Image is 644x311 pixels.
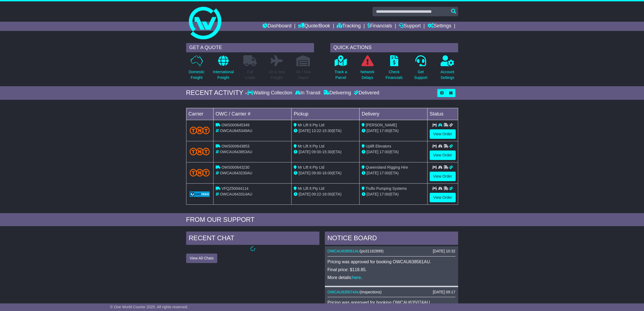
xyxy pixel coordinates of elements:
span: 15:30 [322,129,332,133]
span: 17:00 [380,171,389,175]
td: Carrier [186,108,213,120]
span: Mr Lift It Pty Ltd [298,144,324,148]
span: Mr Lift It Pty Ltd [298,186,324,191]
span: 16:00 [322,192,332,196]
p: Check Financials [386,69,403,81]
span: 17:00 [380,150,389,154]
a: DomesticFreight [188,55,205,84]
a: GetSupport [414,55,428,84]
a: Settings [428,22,451,31]
a: Quote/Book [298,22,330,31]
span: [DATE] [367,171,378,175]
span: [DATE] [299,150,310,154]
a: Dashboard [263,22,292,31]
p: Air / Sea Depot [296,69,311,81]
span: 09:00 [312,171,321,175]
div: (ETA) [362,128,425,134]
p: Full Loads [243,69,257,81]
span: 16:00 [322,171,332,175]
span: Inspections [361,290,380,294]
span: Mr Lift It Pty Ltd [298,123,324,127]
p: Air & Sea Freight [269,69,285,81]
div: In Transit [294,90,322,96]
div: ( ) [328,290,455,294]
a: Support [399,22,421,31]
a: InternationalFreight [213,55,234,84]
span: [DATE] [367,192,378,196]
img: GetCarrierServiceLogo [190,191,210,197]
span: [DATE] [299,129,310,133]
span: [DATE] [367,150,378,154]
div: RECENT CHAT [186,232,319,246]
span: 09:22 [312,192,321,196]
span: [DATE] [367,129,378,133]
a: AccountSettings [440,55,455,84]
a: OWCAU638561AU [328,249,360,253]
span: [DATE] [299,171,310,175]
div: Delivering [322,90,352,96]
div: Delivered [352,90,379,96]
div: - (ETA) [294,191,357,197]
span: Truflo Pumping Systems [366,186,407,191]
div: FROM OUR SUPPORT [186,216,458,224]
button: View All Chats [186,254,217,263]
div: - (ETA) [294,149,357,155]
p: Get Support [414,69,427,81]
div: GET A QUOTE [186,43,314,52]
div: - (ETA) [294,128,357,134]
span: 09:00 [312,150,321,154]
span: OWCAU643314AU [220,192,252,196]
span: 17:00 [380,129,389,133]
a: Financials [367,22,392,31]
a: Track aParcel [334,55,347,84]
a: Tracking [337,22,361,31]
span: po31162899 [361,249,382,253]
span: Mr Lift It Pty Ltd [298,165,324,169]
a: View Order [430,172,456,181]
span: OWCAU643853AU [220,150,252,154]
span: Queensland Rigging Hire [366,165,408,169]
a: CheckFinancials [385,55,403,84]
div: (ETA) [362,191,425,197]
span: © One World Courier 2025. All rights reserved. [110,305,188,309]
span: [PERSON_NAME] [366,123,397,127]
p: Final price: $118.85. [328,267,455,272]
span: 15:30 [322,150,332,154]
a: here [352,275,361,280]
p: Pricing was approved for booking OWCAU638561AU. [328,259,455,264]
p: Domestic Freight [189,69,204,81]
a: View Order [430,150,456,160]
img: TNT_Domestic.png [190,127,210,134]
p: Pricing was approved for booking OWCAU635074AU. [328,300,455,305]
span: OWCAU645349AU [220,129,252,133]
span: [DATE] [299,192,310,196]
span: OWS000643230 [221,165,250,169]
div: [DATE] 10:32 [433,249,455,254]
span: OWS000645349 [221,123,250,127]
div: ( ) [328,249,455,254]
p: Track a Parcel [335,69,347,81]
div: [DATE] 09:17 [433,290,455,294]
td: Delivery [359,108,427,120]
span: 17:00 [380,192,389,196]
a: NetworkDelays [360,55,374,84]
a: View Order [430,129,456,139]
span: OWS000643853 [221,144,250,148]
td: Status [427,108,458,120]
span: VFQZ50044114 [221,186,248,191]
div: RECENT ACTIVITY - [186,89,247,97]
span: Uplift Elevators [366,144,391,148]
img: TNT_Domestic.png [190,169,210,176]
div: Waiting Collection [247,90,293,96]
a: View Order [430,193,456,202]
p: Network Delays [360,69,374,81]
div: NOTICE BOARD [325,232,458,246]
div: (ETA) [362,170,425,176]
p: More details: . [328,275,455,280]
p: Account Settings [441,69,454,81]
p: International Freight [213,69,234,81]
div: - (ETA) [294,170,357,176]
td: OWC / Carrier # [213,108,292,120]
div: QUICK ACTIONS [330,43,458,52]
td: Pickup [292,108,360,120]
